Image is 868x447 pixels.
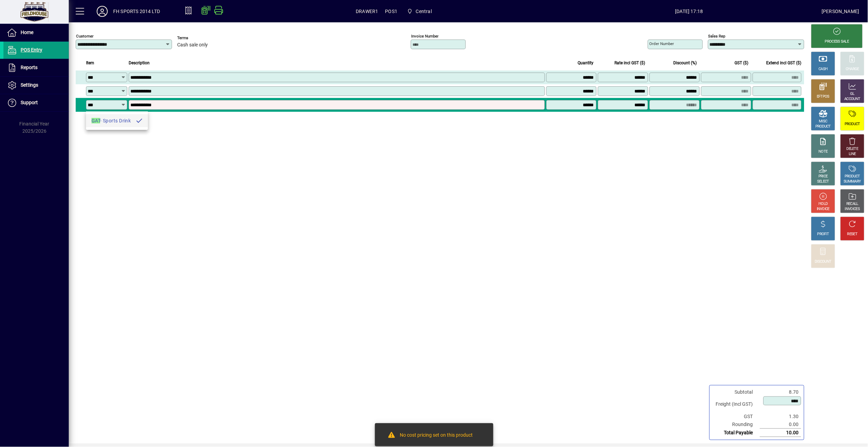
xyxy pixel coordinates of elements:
[847,146,858,152] div: DELETE
[760,388,801,396] td: 8.70
[91,5,113,18] button: Profile
[767,59,802,67] span: Extend incl GST ($)
[3,59,69,76] a: Reports
[760,413,801,421] td: 1.30
[3,77,69,94] a: Settings
[815,259,832,264] div: DISCOUNT
[21,82,38,88] span: Settings
[674,59,697,67] span: Discount (%)
[822,6,859,17] div: [PERSON_NAME]
[845,174,860,179] div: PRODUCT
[845,207,860,212] div: INVOICES
[847,232,858,237] div: RESET
[615,59,645,67] span: Rate incl GST ($)
[825,39,849,44] div: PROCESS SALE
[760,429,801,437] td: 10.00
[846,67,859,72] div: CHARGE
[3,24,69,41] a: Home
[850,91,855,97] div: GL
[3,94,69,111] a: Support
[385,6,398,17] span: POS1
[819,201,828,207] div: HOLD
[129,59,150,67] span: Description
[817,94,830,99] div: EFTPOS
[650,41,674,46] mat-label: Order number
[760,421,801,429] td: 0.00
[400,432,473,440] div: No cost pricing set on this product
[86,59,94,67] span: Item
[712,421,760,429] td: Rounding
[817,179,829,184] div: SELECT
[819,149,828,154] div: NOTE
[557,6,822,17] span: [DATE] 17:18
[21,47,42,53] span: POS Entry
[819,119,827,124] div: MISC
[177,36,218,40] span: Terms
[708,34,726,39] mat-label: Sales rep
[177,42,208,48] span: Cash sale only
[815,124,831,129] div: PRODUCT
[76,34,94,39] mat-label: Customer
[21,30,33,35] span: Home
[845,97,860,102] div: ACCOUNT
[849,152,856,157] div: LINE
[712,429,760,437] td: Total Payable
[356,6,378,17] span: DRAWER1
[712,413,760,421] td: GST
[113,6,160,17] div: FH SPORTS 2014 LTD
[712,396,760,413] td: Freight (Incl GST)
[845,122,860,127] div: PRODUCT
[817,207,829,212] div: INVOICE
[735,59,749,67] span: GST ($)
[817,232,829,237] div: PROFIT
[416,6,432,17] span: Central
[578,59,594,67] span: Quantity
[411,34,439,39] mat-label: Invoice number
[404,5,435,18] span: Central
[21,65,37,70] span: Reports
[819,67,828,72] div: CASH
[847,201,859,207] div: RECALL
[844,179,861,184] div: SUMMARY
[819,174,828,179] div: PRICE
[21,100,38,105] span: Support
[712,388,760,396] td: Subtotal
